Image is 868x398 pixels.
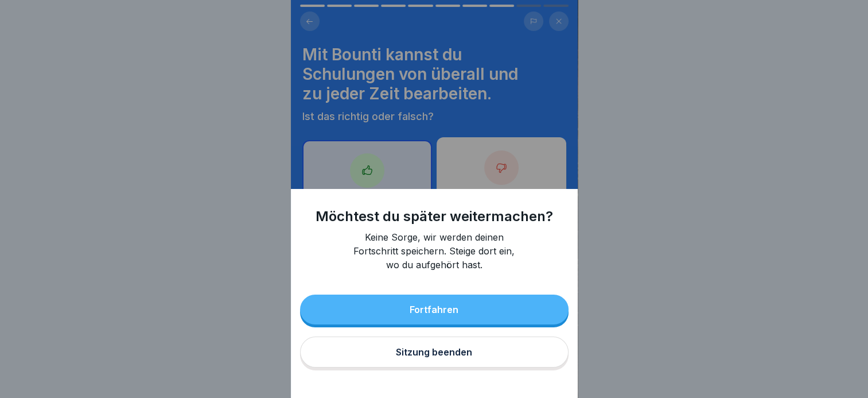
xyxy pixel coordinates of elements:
[348,230,520,272] p: Keine Sorge, wir werden deinen Fortschritt speichern. Steige dort ein, wo du aufgehört hast.
[410,304,458,315] div: Fortfahren
[300,295,569,324] button: Fortfahren
[396,347,472,357] div: Sitzung beenden
[316,207,553,226] h1: Möchtest du später weitermachen?
[300,337,569,368] button: Sitzung beenden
